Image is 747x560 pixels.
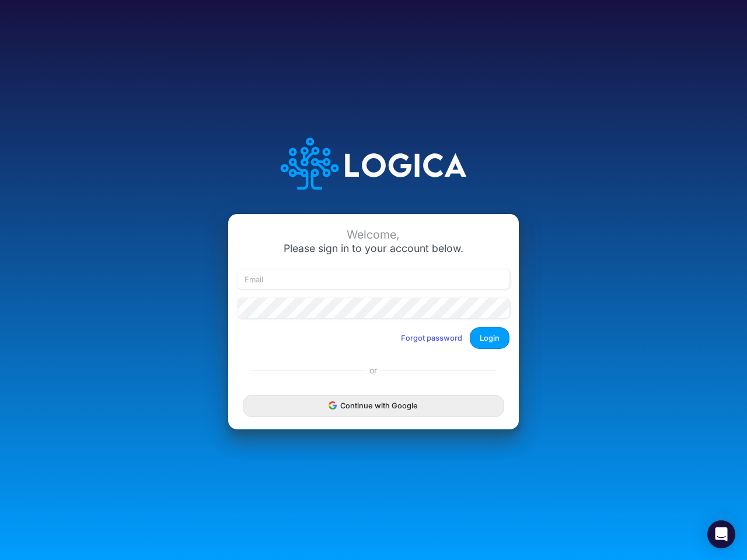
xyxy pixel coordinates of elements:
div: Welcome, [238,228,509,242]
button: Login [470,327,509,349]
input: Email [238,269,509,289]
div: Open Intercom Messenger [707,520,735,548]
button: Continue with Google [243,395,504,416]
button: Forgot password [393,328,470,348]
span: Please sign in to your account below. [284,242,463,254]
